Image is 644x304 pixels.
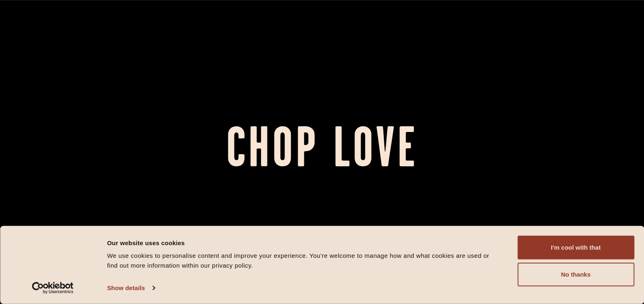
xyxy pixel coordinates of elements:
div: We use cookies to personalise content and improve your experience. You're welcome to manage how a... [107,251,499,270]
button: I'm cool with that [517,236,634,259]
button: No thanks [517,263,634,286]
div: Our website uses cookies [107,238,499,248]
a: Usercentrics Cookiebot - opens in a new window [17,282,89,294]
a: Show details [107,282,154,294]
